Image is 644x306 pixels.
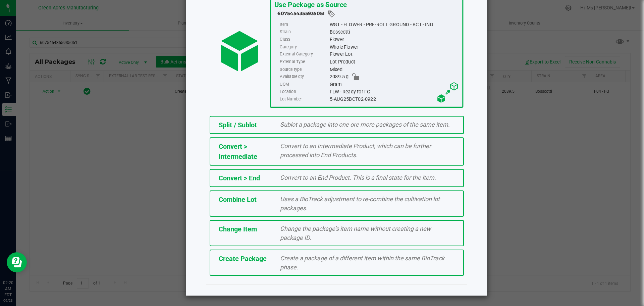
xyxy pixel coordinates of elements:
[219,142,257,161] span: Convert > Intermediate
[329,66,459,73] div: Mixed
[280,174,436,181] span: Convert to an End Product. This is a final state for the item.
[280,195,440,212] span: Uses a BioTrack adjustment to re-combine the cultivation lot packages.
[280,88,328,95] label: Location
[329,43,459,51] div: Whole Flower
[280,51,328,58] label: External Category
[7,252,27,272] iframe: Resource center
[329,28,459,36] div: Bosscotti
[280,66,328,73] label: Source type
[219,174,260,182] span: Convert > End
[280,255,444,271] span: Create a package of a different item within the same BioTrack phase.
[280,28,328,36] label: Strain
[280,95,328,103] label: Lot Number
[329,21,459,28] div: WGT - FLOWER - PRE-ROLL GROUND - BCT - IND
[329,36,459,43] div: Flower
[329,51,459,58] div: Flower Lot
[274,0,346,9] span: Use Package as Source
[329,81,459,88] div: Gram
[329,88,459,95] div: FLW - Ready for FG
[280,225,431,241] span: Change the package’s item name without creating a new package ID.
[329,73,348,81] span: 2089.5 g
[280,36,328,43] label: Class
[219,195,257,204] span: Combine Lot
[280,121,450,128] span: Sublot a package into one ore more packages of the same item.
[280,43,328,51] label: Category
[280,21,328,28] label: Item
[219,225,257,233] span: Change Item
[280,81,328,88] label: UOM
[280,58,328,65] label: External Type
[329,58,459,65] div: Lot Product
[219,255,267,263] span: Create Package
[277,10,459,18] div: 6075454355935051
[329,95,459,103] div: 5-AUG25BCT02-0922
[219,121,257,129] span: Split / Sublot
[280,142,431,159] span: Convert to an Intermediate Product, which can be further processed into End Products.
[280,73,328,81] label: Available qty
